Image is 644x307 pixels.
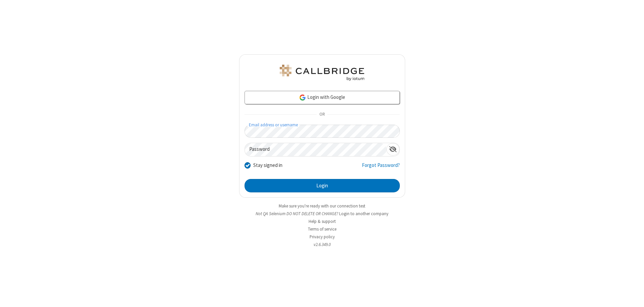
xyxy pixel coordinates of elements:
span: OR [317,110,327,119]
label: Stay signed in [253,162,282,169]
a: Terms of service [308,226,336,232]
button: Login to another company [339,210,388,217]
img: QA Selenium DO NOT DELETE OR CHANGE [278,65,366,81]
input: Password [245,143,386,156]
img: google-icon.png [299,94,306,101]
a: Make sure you're ready with our connection test [279,203,365,209]
li: Not QA Selenium DO NOT DELETE OR CHANGE? [239,210,405,217]
input: Email address or username [245,125,400,138]
div: Show password [386,143,399,156]
button: Login [245,179,400,192]
a: Forgot Password? [362,162,400,174]
li: v2.6.349.0 [239,241,405,248]
a: Help & support [309,219,336,224]
a: Privacy policy [310,234,335,240]
a: Login with Google [245,91,400,104]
